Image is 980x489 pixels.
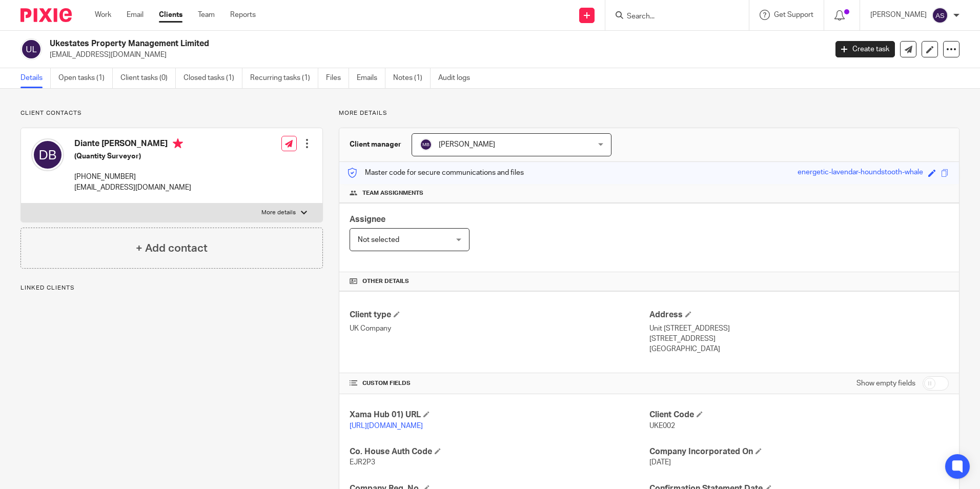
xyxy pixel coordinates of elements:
[120,68,176,88] a: Client tasks (0)
[21,284,323,292] p: Linked clients
[21,8,72,22] img: Pixie
[74,138,191,151] h4: Diante [PERSON_NAME]
[649,410,949,420] h4: Client Code
[774,11,813,18] span: Get Support
[798,167,923,179] div: energetic-lavendar-houndstooth-whale
[358,236,399,243] span: Not selected
[420,138,432,151] img: svg%3E
[649,422,675,430] span: UKE002
[50,38,666,49] h2: Ukestates Property Management Limited
[21,109,323,117] p: Client contacts
[649,334,949,344] p: [STREET_ADDRESS]
[50,50,820,60] p: [EMAIL_ADDRESS][DOMAIN_NAME]
[350,323,649,334] p: UK Company
[357,68,385,88] a: Emails
[932,7,948,24] img: svg%3E
[136,240,208,256] h4: + Add contact
[74,151,191,161] h5: (Quantity Surveyor)
[183,68,242,88] a: Closed tasks (1)
[159,10,182,20] a: Clients
[198,10,215,20] a: Team
[362,277,409,286] span: Other details
[350,459,375,466] span: EJR2P3
[393,68,431,88] a: Notes (1)
[350,422,423,430] a: [URL][DOMAIN_NAME]
[649,310,949,320] h4: Address
[626,12,718,22] input: Search
[350,215,385,223] span: Assignee
[230,10,256,20] a: Reports
[250,68,318,88] a: Recurring tasks (1)
[127,10,144,20] a: Email
[870,10,927,20] p: [PERSON_NAME]
[350,379,649,388] h4: CUSTOM FIELDS
[362,189,423,197] span: Team assignments
[350,446,649,457] h4: Co. House Auth Code
[339,109,959,117] p: More details
[261,209,296,217] p: More details
[835,41,895,57] a: Create task
[438,68,478,88] a: Audit logs
[31,138,64,171] img: svg%3E
[21,68,51,88] a: Details
[649,344,949,354] p: [GEOGRAPHIC_DATA]
[95,10,111,20] a: Work
[74,172,191,182] p: [PHONE_NUMBER]
[74,182,191,193] p: [EMAIL_ADDRESS][DOMAIN_NAME]
[326,68,349,88] a: Files
[649,446,949,457] h4: Company Incorporated On
[856,378,915,389] label: Show empty fields
[439,141,495,148] span: [PERSON_NAME]
[173,138,183,149] i: Primary
[649,323,949,334] p: Unit [STREET_ADDRESS]
[649,459,671,466] span: [DATE]
[350,310,649,320] h4: Client type
[58,68,113,88] a: Open tasks (1)
[350,410,649,420] h4: Xama Hub 01) URL
[347,168,524,178] p: Master code for secure communications and files
[350,139,401,150] h3: Client manager
[21,38,42,60] img: svg%3E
